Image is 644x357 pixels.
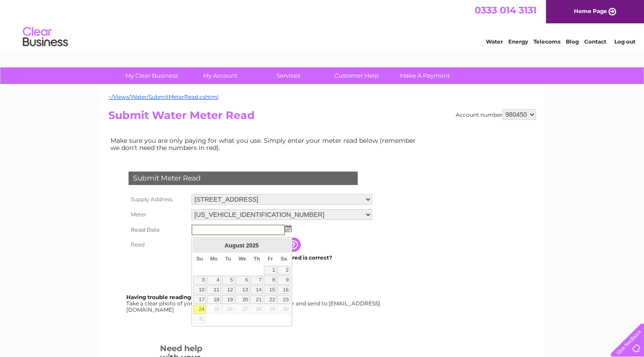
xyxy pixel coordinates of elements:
a: Log out [614,38,635,45]
span: Wednesday [239,256,246,261]
a: 17 [193,295,206,304]
a: 6 [235,276,250,285]
span: Friday [268,256,273,261]
a: 8 [264,276,276,285]
a: ~/Views/Water/SubmitMeterRead.cshtml [108,93,218,100]
a: 19 [222,295,235,304]
a: 0333 014 3131 [475,4,537,16]
a: Services [251,67,325,84]
input: Information [286,238,302,252]
a: Water [486,38,503,45]
a: Telecoms [533,38,560,45]
a: 11 [207,286,221,295]
div: Clear Business is a trading name of Verastar Limited (registered in [GEOGRAPHIC_DATA] No. 3667643... [110,5,535,44]
a: Contact [584,38,606,45]
a: 14 [250,286,263,295]
a: Make A Payment [388,67,462,84]
span: Monday [210,256,218,261]
a: 12 [222,286,235,295]
a: 10 [193,286,206,295]
span: August [225,242,244,249]
a: Blog [566,38,579,45]
a: 20 [235,295,250,304]
a: My Account [183,67,257,84]
a: 13 [235,286,250,295]
a: 18 [207,295,221,304]
a: 7 [250,276,263,285]
a: My Clear Business [115,67,189,84]
th: Supply Address [126,192,189,207]
a: 4 [207,276,221,285]
th: Meter [126,207,189,222]
a: 22 [264,295,276,304]
div: Submit Meter Read [129,172,358,185]
th: Read Date [126,222,189,238]
b: Having trouble reading your meter? [126,294,227,300]
td: Make sure you are only paying for what you use. Simply enter your meter read below (remember we d... [108,135,423,154]
a: 21 [250,295,263,304]
a: 24 [193,305,206,314]
a: 15 [264,286,276,295]
a: Customer Help [320,67,394,84]
h2: Submit Water Meter Read [108,109,536,126]
div: Take a clear photo of your readings, tell us which supply it's for and send to [EMAIL_ADDRESS][DO... [126,294,382,313]
span: Tuesday [225,256,231,261]
span: 2025 [246,242,258,249]
span: Sunday [196,256,203,261]
img: ... [285,225,292,232]
a: 3 [193,276,206,285]
th: Read [126,238,189,252]
a: 2 [277,266,290,275]
a: 1 [264,266,276,275]
span: Thursday [253,256,260,261]
img: logo.png [22,23,68,51]
a: 9 [277,276,290,285]
span: Prev [196,242,203,249]
a: 16 [277,286,290,295]
a: Prev [194,240,204,250]
td: Are you sure the read you have entered is correct? [189,252,374,264]
span: Saturday [281,256,287,261]
a: 23 [277,295,290,304]
a: Energy [508,38,528,45]
div: Account number [456,109,536,120]
a: 5 [222,276,235,285]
